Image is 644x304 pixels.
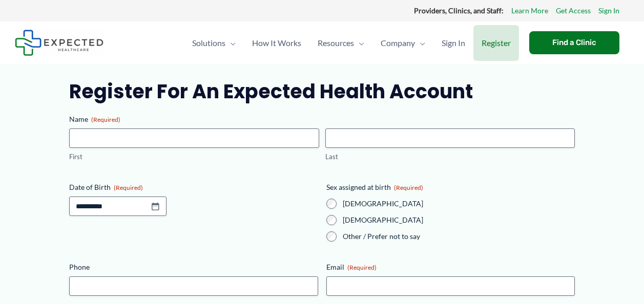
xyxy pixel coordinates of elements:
[69,114,120,124] legend: Name
[394,184,423,191] span: (Required)
[556,4,591,17] a: Get Access
[415,25,425,61] span: Menu Toggle
[69,262,318,272] label: Phone
[372,25,433,61] a: CompanyMenu Toggle
[598,4,619,17] a: Sign In
[414,6,504,15] strong: Providers, Clinics, and Staff:
[511,4,548,17] a: Learn More
[326,262,575,272] label: Email
[347,264,377,271] span: (Required)
[114,184,143,191] span: (Required)
[192,25,225,61] span: Solutions
[343,199,575,209] label: [DEMOGRAPHIC_DATA]
[91,116,120,123] span: (Required)
[325,152,575,162] label: Last
[309,25,372,61] a: ResourcesMenu Toggle
[354,25,364,61] span: Menu Toggle
[15,30,103,56] img: Expected Healthcare Logo - side, dark font, small
[318,25,354,61] span: Resources
[442,25,465,61] span: Sign In
[326,182,423,192] legend: Sex assigned at birth
[184,25,519,61] nav: Primary Site Navigation
[184,25,244,61] a: SolutionsMenu Toggle
[69,79,575,104] h2: Register for an Expected Health Account
[69,182,318,192] label: Date of Birth
[529,31,619,54] a: Find a Clinic
[381,25,415,61] span: Company
[433,25,473,61] a: Sign In
[482,25,511,61] span: Register
[343,231,575,242] label: Other / Prefer not to say
[69,152,319,162] label: First
[252,25,301,61] span: How It Works
[244,25,309,61] a: How It Works
[343,215,575,225] label: [DEMOGRAPHIC_DATA]
[473,25,519,61] a: Register
[225,25,236,61] span: Menu Toggle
